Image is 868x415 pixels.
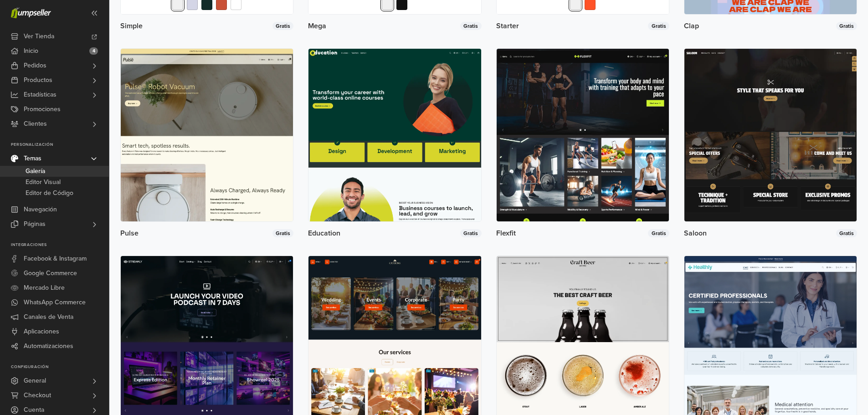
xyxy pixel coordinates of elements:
span: Facebook & Instagram [24,251,87,266]
span: Editor de Código [26,188,73,199]
span: Flexfit [496,230,516,237]
span: Education [308,230,340,237]
img: Ver más detalles del tema Pulse. [121,49,293,221]
span: Checkout [24,388,51,403]
span: Productos [24,73,52,87]
p: Integraciones [11,242,109,248]
span: Automatizaciones [24,339,73,354]
span: 4 [89,47,98,55]
span: Google Commerce [24,266,77,281]
span: Pedidos [24,58,46,73]
img: Ver más detalles del tema Flexfit. [497,49,669,221]
span: Pulse [120,230,139,237]
span: Gratis [836,229,857,237]
span: WhatsApp Commerce [24,295,86,310]
span: Mega [308,22,326,30]
span: Aplicaciones [24,324,59,339]
span: Galería [26,166,45,177]
span: Gratis [272,229,293,237]
span: Mercado Libre [24,281,65,295]
span: Gratis [460,22,481,30]
span: Páginas [24,217,46,231]
span: Temas [24,151,41,166]
span: Gratis [648,229,669,237]
span: Navegación [24,202,57,217]
span: Canales de Venta [24,310,73,324]
span: Gratis [272,22,293,30]
span: Estadísticas [24,87,56,102]
span: Saloon [684,230,707,237]
span: Gratis [460,229,481,237]
span: Simple [120,22,143,30]
span: Gratis [648,22,669,30]
span: Gratis [836,22,857,30]
p: Configuración [11,364,109,370]
img: Ver más detalles del tema Education. [308,49,481,221]
span: Starter [496,22,519,30]
span: Clap [684,22,699,30]
span: General [24,374,46,388]
span: Ver Tienda [24,29,54,44]
p: Personalización [11,142,109,148]
span: Inicio [24,44,38,58]
span: Promociones [24,102,61,117]
img: Ver más detalles del tema Saloon. [684,49,857,221]
span: Editor Visual [26,177,61,188]
span: Clientes [24,117,47,131]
